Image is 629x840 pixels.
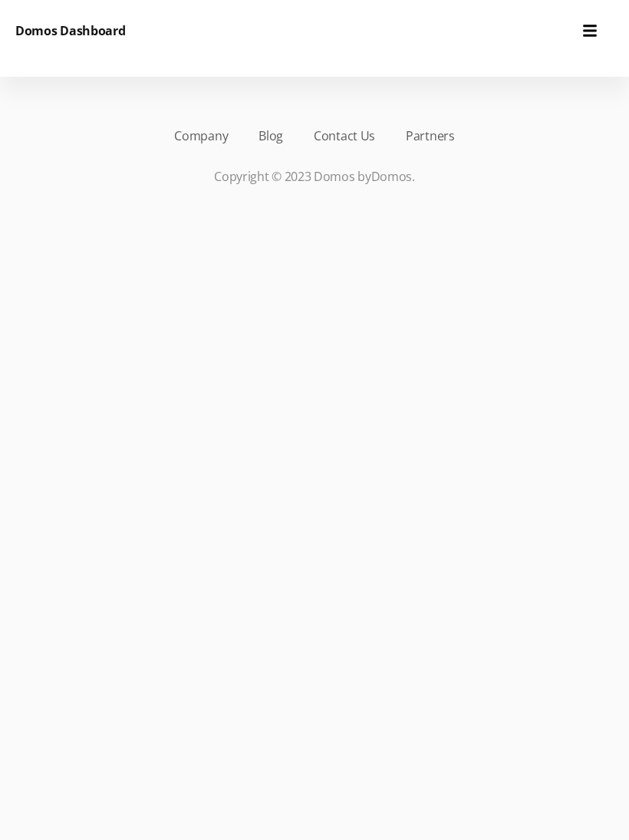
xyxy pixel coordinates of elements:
[15,21,126,40] h6: Domos Dashboard
[174,127,228,145] a: Company
[38,167,591,186] p: Copyright © 2023 Domos by .
[259,127,283,145] a: Blog
[371,168,413,185] a: Domos
[314,127,375,145] a: Contact Us
[406,127,455,145] a: Partners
